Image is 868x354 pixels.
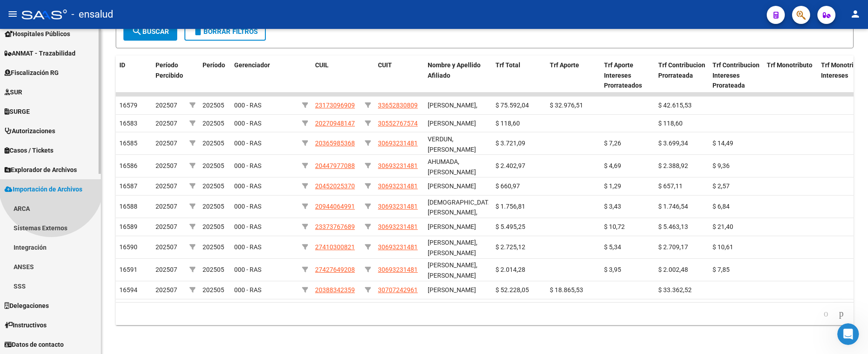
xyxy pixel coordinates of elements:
span: 202505 [203,266,224,273]
datatable-header-cell: CUIT [374,56,424,95]
span: $ 660,97 [495,182,520,190]
span: ANMAT - Trazabilidad [5,48,75,58]
div: Ludmila dice… [7,186,174,222]
span: 16579 [119,102,137,109]
span: 16590 [119,243,137,251]
datatable-header-cell: Trf Aporte Intereses Prorrateados [600,56,655,95]
span: $ 3.721,09 [495,140,525,147]
span: 202507 [156,203,177,210]
span: 000 - RAS [234,120,261,127]
span: Delegaciones [5,301,49,311]
span: $ 118,60 [495,120,520,127]
span: Trf Contribucion Prorrateada [658,61,705,79]
span: VERDUN, [PERSON_NAME] [428,135,476,153]
div: Cerrar [159,5,175,22]
span: 000 - RAS [234,243,261,251]
span: 23173096909 [315,102,355,109]
span: 16591 [119,266,137,273]
span: $ 2,57 [712,182,730,190]
span: 202507 [156,266,177,273]
span: Trf Total [495,61,520,69]
span: 202505 [203,223,224,230]
span: $ 42.615,53 [658,102,692,109]
datatable-header-cell: Gerenciador [231,56,298,95]
span: $ 2.725,12 [495,243,525,251]
span: Fiscalización RG [5,68,59,78]
span: 30707242961 [378,286,418,293]
datatable-header-cell: Nombre y Apellido Afiliado [424,56,492,95]
span: [PERSON_NAME], [PERSON_NAME] [428,261,477,279]
span: Importación de Archivos [5,184,82,194]
span: 202505 [203,120,224,127]
datatable-header-cell: Trf Contribucion Prorrateada [655,56,709,95]
div: haciendo clic en el q dice "ftp" [7,145,118,165]
span: AHUMADA, [PERSON_NAME] [428,158,476,176]
span: 20270948147 [315,120,355,127]
span: 000 - RAS [234,162,261,169]
div: Los ves? [14,76,42,85]
span: 000 - RAS [234,223,261,230]
div: Hay unos botones amarillos. [7,50,112,70]
span: $ 2.014,28 [495,266,525,273]
span: Trf Monotributo [767,61,812,69]
span: 30693231481 [378,266,418,273]
button: Selector de emoji [14,285,21,292]
div: Cualquier otra consulta, quedo a disposición. [7,186,148,215]
span: 20452025370 [315,182,355,190]
span: 30693231481 [378,203,418,210]
span: 202505 [203,286,224,293]
span: 202507 [156,182,177,190]
div: Leandro dice… [7,98,174,118]
span: 202507 [156,120,177,127]
span: 16586 [119,162,137,169]
span: $ 2.388,92 [658,162,688,169]
span: 202507 [156,223,177,230]
div: isisis [144,98,174,117]
button: Inicio [142,5,159,23]
span: 000 - RAS [234,102,261,109]
span: Instructivos [5,320,47,330]
span: $ 3.699,34 [658,140,688,147]
span: $ 2.402,97 [495,162,525,169]
span: 16583 [119,120,137,127]
span: [PERSON_NAME] [428,286,476,293]
mat-icon: search [132,26,142,37]
span: CUIT [378,61,392,69]
div: Leandro dice… [7,118,174,145]
span: $ 1.746,54 [658,203,688,210]
span: - ensalud [71,5,113,24]
span: [PERSON_NAME] [428,182,476,190]
span: $ 1.756,81 [495,203,525,210]
span: 202507 [156,102,177,109]
span: 30693231481 [378,182,418,190]
datatable-header-cell: Período [199,56,231,95]
span: [PERSON_NAME] [428,223,476,230]
span: [DEMOGRAPHIC_DATA] [PERSON_NAME], [428,199,494,216]
span: $ 7,26 [604,140,621,147]
datatable-header-cell: ID [116,56,152,95]
a: go to previous page [820,309,832,319]
span: 30693231481 [378,243,418,251]
span: 202505 [203,203,224,210]
span: 20388342359 [315,286,355,293]
div: liosto dio valido [109,118,174,138]
span: $ 33.362,52 [658,286,692,293]
datatable-header-cell: Trf Total [492,56,546,95]
span: 20447977088 [315,162,355,169]
mat-icon: menu [7,9,18,19]
span: [PERSON_NAME] [428,120,476,127]
span: 202507 [156,286,177,293]
button: Adjuntar un archivo [43,285,50,292]
button: go back [6,5,23,23]
mat-icon: person [850,9,861,19]
a: go to next page [835,309,848,319]
datatable-header-cell: Trf Contribucion Intereses Prorateada [709,56,763,95]
span: 23373767689 [315,223,355,230]
span: Período [203,61,225,69]
datatable-header-cell: Trf Monotributo [763,56,817,95]
span: $ 75.592,04 [495,102,529,109]
span: 202507 [156,162,177,169]
span: 27427649208 [315,266,355,273]
span: Nombre y Apellido Afiliado [428,61,481,79]
span: 16594 [119,286,137,293]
